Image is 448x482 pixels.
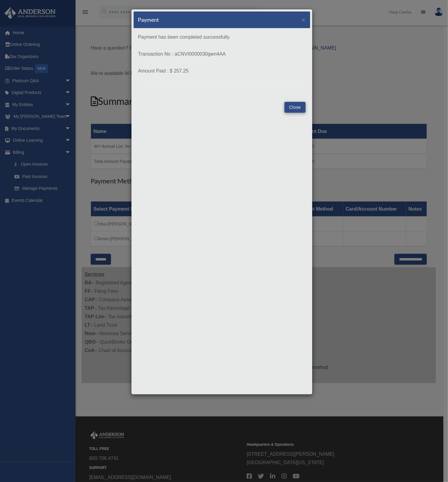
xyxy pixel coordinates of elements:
p: Amount Paid : $ 257.25 [138,67,306,75]
button: Close [302,16,306,23]
h5: Payment [138,16,159,24]
p: Transaction No : aCNVI0000030gwn4AA [138,50,306,58]
p: Payment has been completed successfully. [138,33,306,41]
button: Close [284,102,305,113]
span: × [302,16,306,23]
